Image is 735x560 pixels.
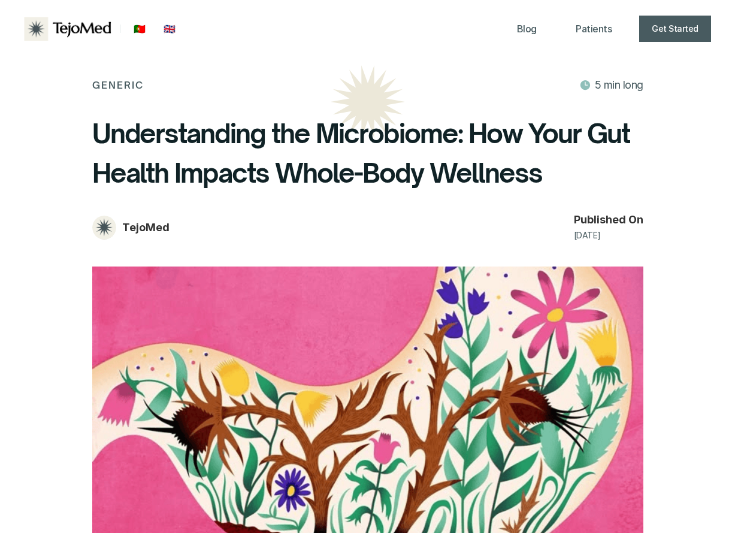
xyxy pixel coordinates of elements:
[92,114,643,193] h2: Understanding the Microbiome: How Your Gut Health Impacts Whole-Body Wellness
[595,75,643,95] p: 5 min long
[24,17,113,41] img: TejoMed Home
[564,16,624,43] a: Patients
[652,21,698,36] p: Get Started
[574,212,643,227] h5: Published On
[576,20,612,38] p: Patients
[517,20,537,38] p: Blog
[164,20,176,38] p: 🇬🇧
[128,17,152,41] a: 🇵🇹
[639,16,711,43] a: Get Started
[134,20,146,38] p: 🇵🇹
[92,75,144,95] p: Generic
[158,17,182,41] a: 🇬🇧
[574,228,601,243] p: [DATE]
[122,220,170,235] h5: TejoMed
[505,16,548,43] a: Blog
